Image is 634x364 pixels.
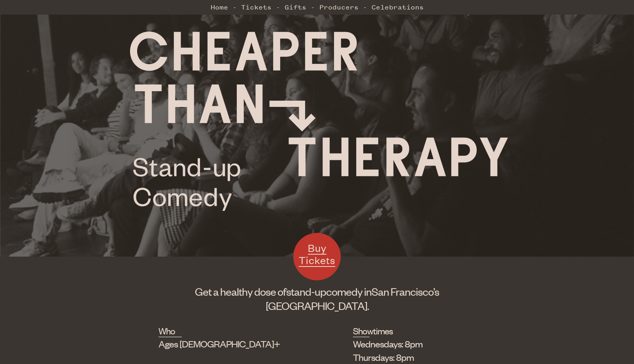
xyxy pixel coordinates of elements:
[158,325,182,337] h2: Who
[266,299,369,312] span: [GEOGRAPHIC_DATA].
[158,337,313,351] div: Ages [DEMOGRAPHIC_DATA]+
[286,285,326,298] span: stand-up
[372,285,439,298] span: San Francisco’s
[299,241,335,267] span: Buy Tickets
[293,233,341,280] a: Buy Tickets
[353,351,464,364] li: Thursdays: 8pm
[353,325,370,337] h2: Showtimes
[130,32,508,211] img: Cheaper Than Therapy logo
[158,284,475,313] h1: Get a healthy dose of comedy in
[353,337,464,351] li: Wednesdays: 8pm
